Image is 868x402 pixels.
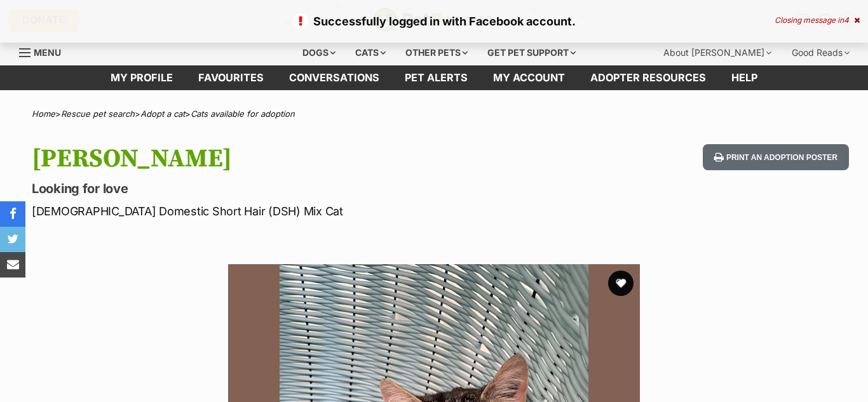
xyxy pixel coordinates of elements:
button: Print an adoption poster [703,144,849,170]
a: Rescue pet search [61,109,135,119]
div: Get pet support [478,40,585,65]
h1: [PERSON_NAME] [32,144,530,173]
div: Closing message in [775,16,860,25]
a: Adopter resources [578,65,719,90]
a: My account [480,65,578,90]
button: favourite [608,271,634,296]
a: Pet alerts [392,65,480,90]
a: Cats available for adoption [191,109,295,119]
span: Menu [34,47,61,58]
a: Help [719,65,770,90]
div: Good Reads [783,40,858,65]
div: About [PERSON_NAME] [654,40,780,65]
p: Successfully logged in with Facebook account. [13,13,855,30]
div: Dogs [294,40,344,65]
div: Cats [346,40,395,65]
div: Other pets [397,40,477,65]
a: Home [32,109,55,119]
a: conversations [276,65,392,90]
a: Menu [19,40,70,63]
a: Adopt a cat [140,109,185,119]
a: My profile [98,65,186,90]
p: [DEMOGRAPHIC_DATA] Domestic Short Hair (DSH) Mix Cat [32,203,530,220]
a: Favourites [186,65,276,90]
span: 4 [844,15,849,25]
p: Looking for love [32,180,530,198]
